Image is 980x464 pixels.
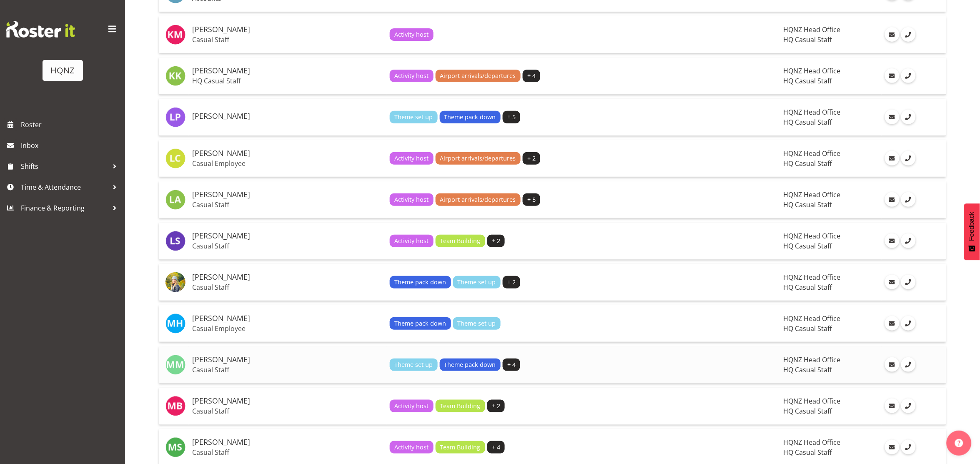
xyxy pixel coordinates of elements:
span: Theme set up [458,319,496,328]
span: + 2 [507,278,516,287]
a: Email Employee [885,192,900,207]
span: HQNZ Head Office [784,438,841,447]
span: Inbox [21,139,121,152]
span: HQNZ Head Office [784,314,841,323]
span: HQNZ Head Office [784,149,841,158]
a: Email Employee [885,275,900,289]
span: HQ Casual Staff [784,324,832,333]
a: Email Employee [885,68,900,83]
span: Activity host [395,30,429,39]
h5: [PERSON_NAME] [192,67,383,75]
h5: [PERSON_NAME] [192,356,383,364]
span: Activity host [395,443,429,452]
span: HQ Casual Staff [784,159,832,168]
span: HQ Casual Staff [784,283,832,292]
img: laura-palmieri2596.jpg [165,107,185,127]
a: Email Employee [885,233,900,248]
span: Activity host [395,195,429,204]
span: Activity host [395,71,429,80]
span: Theme pack down [444,113,496,122]
h5: [PERSON_NAME] [192,232,383,240]
h5: [PERSON_NAME] [192,25,383,34]
h5: [PERSON_NAME] [192,149,383,158]
a: Call Employee [901,399,916,413]
img: max-mcdonald3502.jpg [165,355,185,375]
span: Theme set up [458,278,496,287]
p: Casual Staff [192,448,383,456]
span: + 4 [507,360,516,369]
span: HQNZ Head Office [784,25,841,34]
a: Call Employee [901,68,916,83]
span: + 2 [492,401,500,411]
span: + 5 [507,113,516,122]
span: HQNZ Head Office [784,66,841,75]
span: + 2 [527,154,536,163]
span: Feedback [968,212,976,241]
p: Casual Staff [192,283,383,291]
span: Team Building [440,401,481,411]
span: HQ Casual Staff [784,118,832,127]
p: Casual Employee [192,159,383,168]
span: HQNZ Head Office [784,396,841,406]
img: kim-marshall10987.jpg [165,25,185,45]
span: HQ Casual Staff [784,406,832,416]
span: Airport arrivals/departures [440,195,516,204]
h5: [PERSON_NAME] [192,191,383,199]
span: HQ Casual Staff [784,200,832,209]
span: Shifts [21,160,108,173]
span: Activity host [395,154,429,163]
span: Theme set up [395,360,433,369]
a: Email Employee [885,440,900,454]
span: + 4 [527,71,536,80]
span: HQ Casual Staff [784,241,832,251]
span: + 5 [527,195,536,204]
img: molly-saker10406.jpg [165,437,185,457]
a: Email Employee [885,151,900,166]
a: Call Employee [901,440,916,454]
img: help-xxl-2.png [955,439,963,447]
h5: [PERSON_NAME] [192,397,383,405]
img: luciana-glascher925af1fcfcac9abc1793d0b868ed934d.png [165,272,185,292]
span: Team Building [440,443,481,452]
span: Finance & Reporting [21,202,108,214]
span: Theme set up [395,113,433,122]
span: Theme pack down [444,360,496,369]
p: Casual Staff [192,35,383,44]
button: Feedback - Show survey [964,203,980,260]
span: HQNZ Head Office [784,231,841,241]
span: Activity host [395,236,429,246]
a: Call Employee [901,233,916,248]
span: Theme pack down [395,319,446,328]
img: libby-jean-challis11192.jpg [165,148,185,168]
span: + 4 [492,443,500,452]
span: + 2 [492,236,500,246]
img: Rosterit website logo [6,21,75,38]
p: Casual Staff [192,366,383,374]
a: Call Employee [901,151,916,166]
img: miel-beck10992.jpg [165,396,185,416]
a: Call Employee [901,192,916,207]
img: louise-skovlund-hansen11352.jpg [165,231,185,251]
span: HQNZ Head Office [784,190,841,199]
p: Casual Staff [192,242,383,250]
p: HQ Casual Staff [192,77,383,85]
div: HQNZ [51,64,75,77]
h5: [PERSON_NAME] [192,314,383,323]
span: HQNZ Head Office [784,108,841,117]
a: Call Employee [901,27,916,42]
img: kreete-kaarus7056.jpg [165,66,185,86]
a: Email Employee [885,399,900,413]
h5: [PERSON_NAME] [192,273,383,281]
h5: [PERSON_NAME] [192,438,383,446]
span: Time & Attendance [21,181,108,193]
p: Casual Staff [192,407,383,415]
span: HQ Casual Staff [784,76,832,85]
span: HQ Casual Staff [784,365,832,374]
a: Email Employee [885,27,900,42]
a: Call Employee [901,316,916,331]
a: Call Employee [901,275,916,289]
span: Theme pack down [395,278,446,287]
a: Email Employee [885,357,900,372]
img: lilia-andrade7058.jpg [165,190,185,210]
span: HQNZ Head Office [784,273,841,282]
